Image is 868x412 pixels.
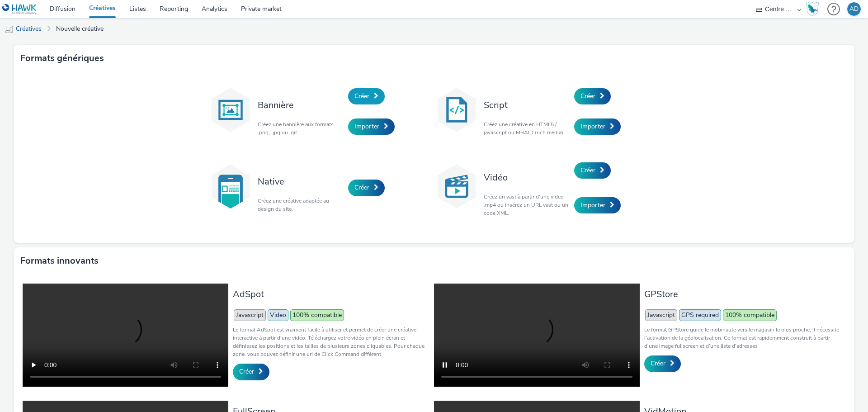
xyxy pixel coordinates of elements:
[574,118,621,135] a: Importer
[348,180,385,196] a: Créer
[484,171,570,184] h3: Vidéo
[644,288,841,300] h3: GPStore
[348,88,385,104] a: Créer
[258,120,344,137] p: Créez une bannière aux formats .png, .jpg ou .gif.
[258,99,344,111] h3: Bannière
[645,309,677,321] span: Javascript
[354,92,369,100] span: Créer
[580,92,595,100] span: Créer
[233,288,429,300] h3: AdSpot
[580,166,595,175] span: Créer
[233,364,269,380] a: Créer
[806,2,823,16] a: Hawk Academy
[348,118,395,135] a: Importer
[580,201,605,209] span: Importer
[258,197,344,213] p: Créez une créative adaptée au design du site.
[434,87,479,133] img: code.svg
[574,88,611,104] a: Créer
[574,162,611,179] a: Créer
[52,18,108,40] a: Nouvelle créative
[651,359,665,368] span: Créer
[484,99,570,111] h3: Script
[723,309,777,321] span: 100% compatible
[208,164,253,209] img: native.svg
[434,164,479,209] img: video.svg
[484,120,570,137] p: Créez une créative en HTML5 / javascript ou MRAID (rich media).
[268,309,288,321] span: Video
[580,122,605,131] span: Importer
[644,326,841,350] p: Le format GPStore guide le mobinaute vers le magasin le plus proche, il nécessite l’activation de...
[20,254,99,268] h3: Formats innovants
[679,309,721,321] span: GPS required
[258,175,344,188] h3: Native
[239,367,254,376] span: Créer
[234,309,266,321] span: Javascript
[20,52,104,65] h3: Formats génériques
[208,87,253,133] img: banner.svg
[849,2,859,16] div: AD
[233,326,429,358] p: Le format AdSpot est vraiment facile à utiliser et permet de créer une créative interactive à par...
[290,309,344,321] span: 100% compatible
[574,197,621,213] a: Importer
[5,25,14,34] img: mobile
[2,4,37,15] img: undefined Logo
[806,2,819,16] img: Hawk Academy
[484,193,570,217] p: Créez un vast à partir d'une video .mp4 ou insérez un URL vast ou un code XML.
[354,183,369,192] span: Créer
[644,355,681,372] a: Créer
[354,122,379,131] span: Importer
